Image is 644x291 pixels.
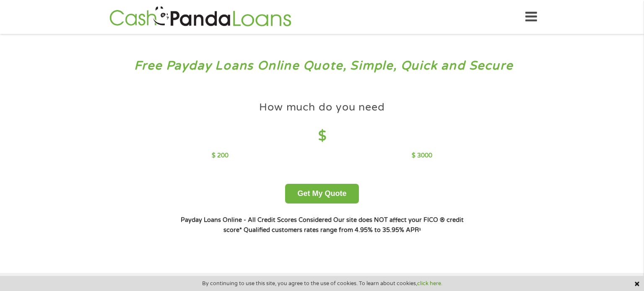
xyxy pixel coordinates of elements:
[259,100,385,114] h4: How much do you need
[417,280,442,287] a: click here.
[223,216,464,234] strong: Our site does NOT affect your FICO ® credit score*
[24,58,620,74] h3: Free Payday Loans Online Quote, Simple, Quick and Secure
[412,151,432,160] p: $ 3000
[202,281,442,286] span: By continuing to use this site, you agree to the use of cookies. To learn about cookies,
[212,151,229,160] p: $ 200
[244,227,421,234] strong: Qualified customers rates range from 4.95% to 35.95% APR¹
[212,128,432,145] h4: $
[285,184,358,203] button: Get My Quote
[107,5,294,29] img: GetLoanNow Logo
[181,216,332,224] strong: Payday Loans Online - All Credit Scores Considered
